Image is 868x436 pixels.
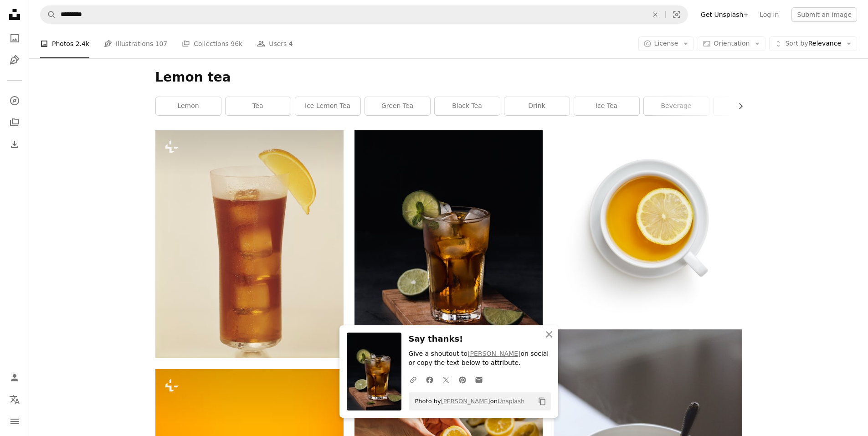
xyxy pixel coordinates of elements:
p: Give a shoutout to on social or copy the text below to attribute. [409,349,551,368]
a: lemon [156,97,221,115]
button: Orientation [698,36,765,51]
a: beverage [644,97,709,115]
a: green tea [365,97,430,115]
img: clear drinking glass with tea [354,130,543,366]
span: 96k [231,39,242,49]
span: License [654,40,678,47]
a: drink [504,97,570,115]
span: 107 [155,39,168,49]
a: Get Unsplash+ [695,7,754,22]
button: Menu [5,412,24,431]
a: Log in / Sign up [5,369,24,387]
a: ice lemon tea [295,97,360,115]
button: Clear [645,6,665,23]
span: Relevance [785,39,841,48]
a: Collections 96k [182,29,242,58]
button: Visual search [666,6,688,23]
a: Share on Twitter [438,370,454,389]
a: Collections [5,113,24,132]
a: plant [714,97,779,115]
a: Illustrations 107 [104,29,167,58]
button: Submit an image [791,7,857,22]
button: License [638,36,694,51]
a: white ceramic mug with lemon juice [554,220,742,228]
button: Sort byRelevance [769,36,857,51]
a: Unsplash [498,398,524,405]
a: [PERSON_NAME] [467,350,520,357]
a: tea [226,97,291,115]
button: Language [5,390,24,409]
a: [PERSON_NAME] [441,398,490,405]
button: Search Unsplash [41,6,56,23]
a: Illustrations [5,51,24,69]
a: Share on Facebook [421,370,438,389]
a: Download History [5,135,24,154]
h1: Lemon tea [155,69,742,86]
a: Log in [754,7,784,22]
form: Find visuals sitewide [40,5,688,24]
a: a tall glass filled with ice and a lemon wedge [155,240,344,248]
span: Photo by on [411,394,525,409]
a: Share over email [471,370,487,389]
button: Copy to clipboard [534,394,550,409]
a: clear drinking glass with tea [354,244,543,252]
span: 4 [289,39,293,49]
h3: Say thanks! [409,333,551,346]
a: ice tea [574,97,639,115]
span: Orientation [714,40,750,47]
a: Photos [5,29,24,47]
img: a tall glass filled with ice and a lemon wedge [155,130,344,358]
img: white ceramic mug with lemon juice [554,130,742,318]
span: Sort by [785,40,808,47]
a: Explore [5,92,24,110]
a: Users 4 [257,29,293,58]
button: scroll list to the right [732,97,742,115]
a: Home — Unsplash [5,5,24,26]
a: black tea [435,97,500,115]
a: Share on Pinterest [454,370,471,389]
